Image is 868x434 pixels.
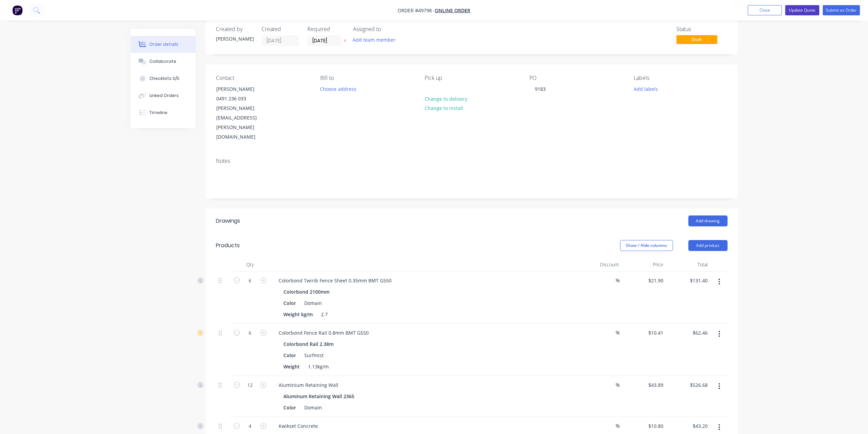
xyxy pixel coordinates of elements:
div: Bill to [320,75,414,81]
div: Timeline [149,110,167,116]
div: Qty [230,258,270,271]
div: Checklists 0/0 [149,75,179,82]
button: Submit as Order [823,5,860,15]
div: Total [666,258,710,271]
div: Products [216,241,240,250]
div: [PERSON_NAME][EMAIL_ADDRESS][PERSON_NAME][DOMAIN_NAME] [216,103,273,142]
button: Add team member [353,35,399,44]
div: Color [281,298,299,308]
button: Order details [131,36,195,53]
div: Colorbond Twirib Fence Sheet 0.35mm BMT G550 [273,276,397,285]
button: Choose address [317,84,360,93]
img: Factory [12,5,23,15]
button: Add labels [630,84,661,93]
div: Weight kg/m [281,309,315,319]
div: Domain [301,403,325,412]
div: Linked Orders [149,93,179,99]
button: Update Quote [785,5,819,15]
div: Assigned to [353,26,421,32]
div: Labels [634,75,727,81]
div: Drawings [216,217,240,225]
div: Domain [301,298,325,308]
span: Draft [676,35,717,44]
span: % [616,381,620,389]
span: % [616,329,620,337]
div: Colorbond Rail 2.38m [283,339,336,349]
div: Required [307,26,345,32]
div: Discount [577,258,622,271]
span: % [616,277,620,284]
div: Status [676,26,727,32]
button: Show / Hide columns [620,240,673,251]
div: 0491 236 033 [216,94,273,103]
a: Online Order [435,7,470,14]
span: % [616,422,620,430]
button: Close [748,5,782,15]
div: Contact [216,75,309,81]
button: Change to install [421,103,467,113]
div: Order details [149,41,178,47]
button: Timeline [131,104,195,121]
div: Surfmist [301,350,326,360]
div: Colorbond Fence Rail 0.8mm BMT G550 [273,328,374,338]
div: Pick up [425,75,518,81]
div: PO [529,75,623,81]
div: [PERSON_NAME]0491 236 033[PERSON_NAME][EMAIL_ADDRESS][PERSON_NAME][DOMAIN_NAME] [210,84,279,142]
div: [PERSON_NAME] [216,84,273,94]
div: Colorbond 2100mm [283,287,332,297]
div: 2.7 [318,309,330,319]
div: 9183 [529,84,551,94]
div: Collaborate [149,58,176,65]
button: Add team member [349,35,399,44]
div: [PERSON_NAME] [216,35,253,42]
button: Collaborate [131,53,195,70]
div: 1.13kg/m [305,362,332,372]
div: Notes [216,158,727,164]
div: Color [281,350,299,360]
div: Created by [216,26,253,32]
button: Linked Orders [131,87,195,104]
div: Price [622,258,666,271]
div: Weight [281,362,303,372]
div: Color [281,403,299,412]
div: Created [262,26,299,32]
div: Aluminum Retaining Wall 2365 [283,391,357,401]
button: Add drawing [688,215,727,226]
span: Order #49798 - [398,7,435,14]
div: Aluminium Retaining Wall [273,380,344,390]
button: Add product [688,240,727,251]
button: Checklists 0/0 [131,70,195,87]
button: Change to delivery [421,94,471,103]
div: Kwikset Concrete [273,421,323,431]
